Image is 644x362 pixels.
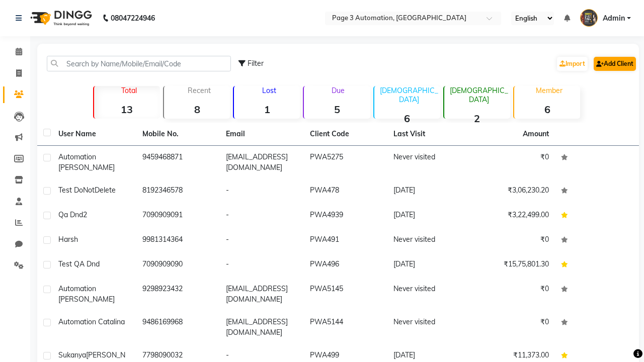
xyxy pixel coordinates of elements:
td: 9298923432 [136,278,220,311]
td: - [220,204,304,228]
th: Mobile No. [136,123,220,146]
img: Admin [580,9,598,27]
td: ₹3,22,499.00 [471,204,555,228]
td: 9981314364 [136,228,220,253]
td: Never visited [387,311,471,344]
td: PWA491 [304,228,388,253]
a: Add Client [594,57,636,71]
td: ₹0 [471,146,555,179]
p: Lost [238,86,300,95]
td: - [220,253,304,278]
span: Automation [PERSON_NAME] [58,284,115,304]
td: [EMAIL_ADDRESS][DOMAIN_NAME] [220,311,304,344]
td: ₹0 [471,311,555,344]
th: Amount [517,123,555,145]
td: [EMAIL_ADDRESS][DOMAIN_NAME] [220,278,304,311]
th: User Name [52,123,136,146]
td: 9486169968 [136,311,220,344]
td: [DATE] [387,204,471,228]
td: Never visited [387,228,471,253]
td: Never visited [387,278,471,311]
td: ₹0 [471,278,555,311]
td: 8192346578 [136,179,220,204]
td: - [220,179,304,204]
p: Recent [168,86,230,95]
span: Filter [248,59,264,68]
strong: 2 [444,112,510,125]
td: ₹15,75,801.30 [471,253,555,278]
td: PWA4939 [304,204,388,228]
p: Total [98,86,160,95]
td: [DATE] [387,179,471,204]
span: Admin [603,13,625,24]
td: 7090909091 [136,204,220,228]
input: Search by Name/Mobile/Email/Code [47,56,231,71]
span: Automation Catalina [58,317,125,326]
span: Test DoNotDelete [58,186,116,195]
th: Email [220,123,304,146]
td: - [220,228,304,253]
span: Test QA Dnd [58,259,100,268]
td: 9459468871 [136,146,220,179]
span: Qa Dnd2 [58,210,87,219]
p: [DEMOGRAPHIC_DATA] [448,86,510,104]
strong: 6 [374,112,440,125]
td: ₹3,06,230.20 [471,179,555,204]
span: Automation [PERSON_NAME] [58,152,115,172]
td: PWA5145 [304,278,388,311]
p: [DEMOGRAPHIC_DATA] [378,86,440,104]
td: PWA496 [304,253,388,278]
strong: 1 [234,103,300,116]
a: Import [557,57,588,71]
td: [EMAIL_ADDRESS][DOMAIN_NAME] [220,146,304,179]
strong: 6 [514,103,580,116]
td: ₹0 [471,228,555,253]
img: logo [26,4,95,32]
td: 7090909090 [136,253,220,278]
span: Harsh [58,235,78,244]
th: Last Visit [387,123,471,146]
td: [DATE] [387,253,471,278]
td: Never visited [387,146,471,179]
strong: 5 [304,103,370,116]
p: Due [306,86,370,95]
span: Sukanya [58,350,86,359]
td: PWA5144 [304,311,388,344]
b: 08047224946 [111,4,155,32]
th: Client Code [304,123,388,146]
strong: 8 [164,103,230,116]
td: PWA478 [304,179,388,204]
td: PWA5275 [304,146,388,179]
strong: 13 [94,103,160,116]
p: Member [518,86,580,95]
